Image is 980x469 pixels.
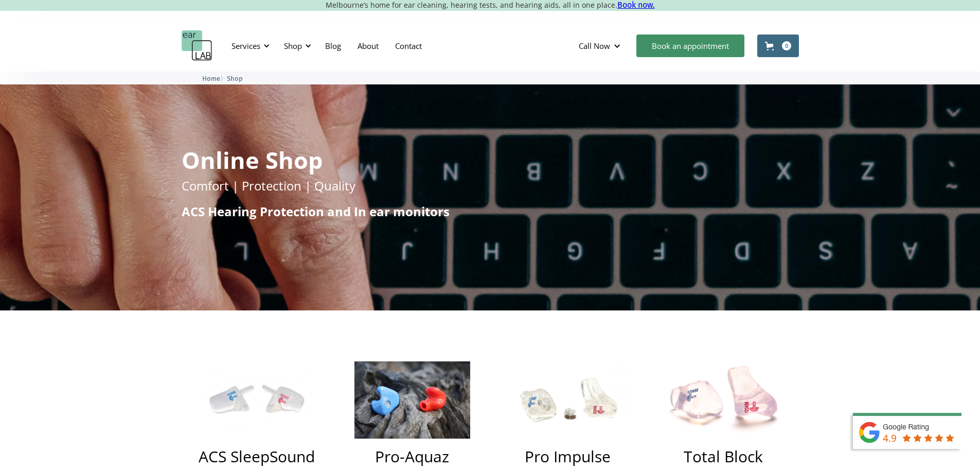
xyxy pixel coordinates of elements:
div: Services [225,30,273,61]
div: Call Now [571,30,631,61]
a: About [349,31,387,61]
a: Contact [387,31,430,61]
a: Shop [227,73,243,83]
img: Total Block [665,361,782,439]
a: Home [202,73,220,83]
h2: Pro Impulse [525,449,611,464]
a: Blog [317,31,349,61]
div: Call Now [579,41,610,51]
div: Shop [284,41,302,51]
div: Services [231,41,260,51]
h2: ACS SleepSound [199,449,315,464]
a: home [182,30,212,61]
h1: Online Shop [182,148,323,171]
span: Home [202,75,220,82]
div: 0 [782,41,791,50]
span: Shop [227,75,243,82]
img: Pro-Aquaz [354,361,470,439]
a: Open cart [757,34,799,57]
h2: Pro-Aquaz [375,449,449,464]
div: Shop [278,30,314,61]
img: Pro Impulse [506,361,630,439]
h2: Total Block [684,449,763,464]
img: ACS SleepSound [201,361,312,439]
a: Book an appointment [636,34,744,57]
strong: ACS Hearing Protection and In ear monitors [182,203,450,220]
li: 〉 [202,73,227,84]
p: Comfort | Protection | Quality [182,177,355,195]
